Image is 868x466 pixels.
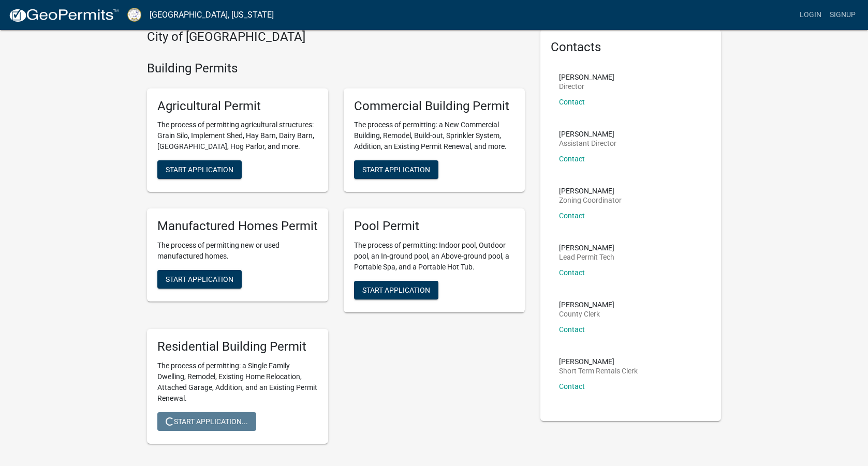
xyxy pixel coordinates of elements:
p: The process of permitting agricultural structures: Grain Silo, Implement Shed, Hay Barn, Dairy Ba... [157,119,318,152]
a: [GEOGRAPHIC_DATA], [US_STATE] [150,6,274,24]
h5: Manufactured Homes Permit [157,219,318,234]
p: [PERSON_NAME] [559,358,638,365]
button: Start Application [157,270,242,289]
p: [PERSON_NAME] [559,187,622,194]
h5: Agricultural Permit [157,99,318,114]
button: Start Application [354,160,438,179]
p: [PERSON_NAME] [559,244,614,251]
h5: Contacts [551,40,711,55]
p: Short Term Rentals Clerk [559,367,638,374]
a: Contact [559,268,585,277]
p: The process of permitting: a New Commercial Building, Remodel, Build-out, Sprinkler System, Addit... [354,119,514,152]
span: Start Application [362,286,430,294]
p: [PERSON_NAME] [559,73,614,81]
button: Start Application [157,160,242,179]
h5: Commercial Building Permit [354,99,514,114]
h4: City of [GEOGRAPHIC_DATA] [147,29,525,44]
p: Director [559,83,614,90]
h5: Pool Permit [354,219,514,234]
a: Login [796,5,826,25]
p: Assistant Director [559,140,616,147]
a: Signup [826,5,860,25]
p: The process of permitting: a Single Family Dwelling, Remodel, Existing Home Relocation, Attached ... [157,360,318,404]
p: The process of permitting new or used manufactured homes. [157,240,318,262]
h5: Residential Building Permit [157,339,318,354]
p: County Clerk [559,310,614,318]
img: Putnam County, Georgia [127,8,141,22]
a: Contact [559,212,585,220]
button: Start Application [354,281,438,299]
a: Contact [559,155,585,163]
span: Start Application... [166,417,248,425]
h4: Building Permits [147,61,525,76]
p: Lead Permit Tech [559,253,614,261]
a: Contact [559,98,585,106]
span: Start Application [362,166,430,174]
p: Zoning Coordinator [559,197,622,204]
p: The process of permitting: Indoor pool, Outdoor pool, an In-ground pool, an Above-ground pool, a ... [354,240,514,273]
p: [PERSON_NAME] [559,301,614,308]
a: Contact [559,325,585,334]
span: Start Application [166,275,233,283]
button: Start Application... [157,412,256,431]
p: [PERSON_NAME] [559,130,616,138]
span: Start Application [166,166,233,174]
a: Contact [559,382,585,390]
